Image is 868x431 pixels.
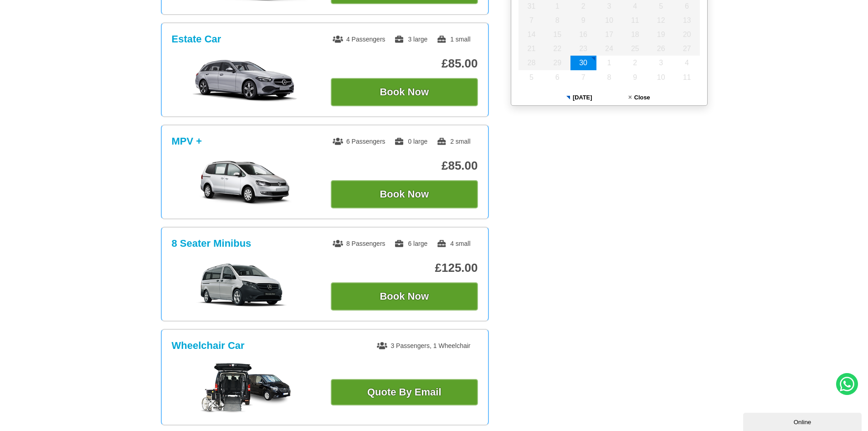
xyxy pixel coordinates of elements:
[172,33,221,45] h3: Estate Car
[331,78,478,106] button: Book Now
[172,238,252,249] h3: 8 Seater Minibus
[377,342,470,349] span: 3 Passengers, 1 Wheelchair
[331,379,478,405] a: Quote By Email
[437,240,470,247] span: 4 small
[176,160,313,206] img: MPV +
[331,159,478,173] p: £85.00
[331,57,478,71] p: £85.00
[437,138,470,145] span: 2 small
[333,36,385,43] span: 4 Passengers
[331,261,478,275] p: £125.00
[172,135,202,147] h3: MPV +
[394,240,427,247] span: 6 large
[333,240,385,247] span: 8 Passengers
[200,363,291,413] img: Wheelchair Car
[172,340,245,352] h3: Wheelchair Car
[394,138,427,145] span: 0 large
[437,36,470,43] span: 1 small
[333,138,385,145] span: 6 Passengers
[331,282,478,311] button: Book Now
[176,58,313,104] img: Estate Car
[331,180,478,208] button: Book Now
[176,262,313,308] img: 8 Seater Minibus
[394,36,427,43] span: 3 large
[743,411,863,431] iframe: chat widget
